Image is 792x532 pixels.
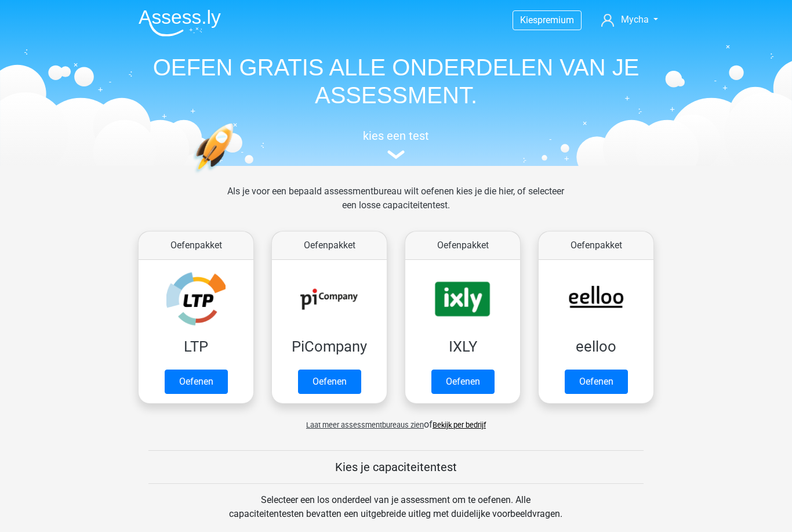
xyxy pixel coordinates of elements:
[565,370,628,394] a: Oefenen
[193,123,278,228] img: oefenen
[129,53,663,109] h1: OEFEN GRATIS ALLE ONDERDELEN VAN JE ASSESSMENT.
[537,15,574,26] span: premium
[218,184,573,226] div: Als je voor een bepaald assessmentbureau wilt oefenen kies je die hier, of selecteer een losse ca...
[621,14,649,25] span: Mycha
[129,408,663,432] div: of
[165,370,228,394] a: Oefenen
[298,370,361,394] a: Oefenen
[148,460,644,474] h5: Kies je capaciteitentest
[520,15,537,26] span: Kies
[431,370,495,394] a: Oefenen
[306,421,424,429] span: Laat meer assessmentbureaus zien
[597,13,663,27] a: Mycha
[129,129,663,160] a: kies een test
[139,9,221,37] img: Assessly
[129,129,663,143] h5: kies een test
[513,12,581,28] a: Kiespremium
[433,421,486,429] a: Bekijk per bedrijf
[387,150,405,159] img: assessment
